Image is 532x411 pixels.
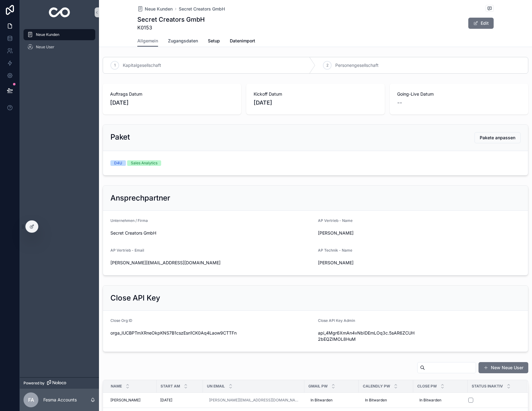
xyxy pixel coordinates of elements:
[365,398,387,403] span: In Bitwarden
[137,35,158,47] a: Allgemein
[110,318,132,323] span: Close Org ID
[137,6,173,12] a: Neue Kunden
[145,6,173,12] span: Neue Kunden
[110,98,234,107] span: [DATE]
[207,395,301,405] a: [PERSON_NAME][EMAIL_ADDRESS][DOMAIN_NAME]
[308,384,328,389] span: Gmail Pw
[230,35,255,48] a: Datenimport
[110,330,313,336] span: orga_IUCBPTmXRneOkpKNS7B1cszEsn1CK0Aq4Laow9CTTFn
[254,98,377,107] span: [DATE]
[397,98,402,107] span: --
[318,330,417,342] span: api_4Mgr6XmAn4vNbIDEmLOq3c.5sAR6ZCUH2bEQZIMOL8HuM
[110,132,130,142] h2: Paket
[209,398,298,403] a: [PERSON_NAME][EMAIL_ADDRESS][DOMAIN_NAME]
[137,15,205,24] h1: Secret Creators GmbH
[208,35,220,48] a: Setup
[110,293,160,303] h2: Close API Key
[363,384,390,389] span: Calendly Pw
[24,41,95,53] a: Neue User
[28,396,34,404] span: FA
[311,398,332,403] span: In Bitwarden
[318,218,353,223] span: AP Vertrieb - Name
[326,63,328,68] span: 2
[208,38,220,44] span: Setup
[110,398,140,403] span: [PERSON_NAME]
[24,381,45,386] span: Powered by
[49,7,70,17] img: App logo
[123,62,161,68] span: Kapitalgesellschaft
[207,384,225,389] span: UN Email
[114,160,122,166] div: D4U
[160,398,172,403] span: [DATE]
[397,91,521,97] span: Going-Live Datum
[417,395,464,405] a: In Bitwarden
[137,38,158,44] span: Allgemein
[111,384,122,389] span: Name
[161,384,180,389] span: Start am
[318,248,352,253] span: AP Technik - Name
[363,395,410,405] a: In Bitwarden
[230,38,255,44] span: Datenimport
[468,18,494,29] button: Edit
[160,398,199,403] a: [DATE]
[308,395,355,405] a: In Bitwarden
[131,160,157,166] div: Sales Analytics
[24,29,95,40] a: Neue Kunden
[335,62,379,68] span: Personengesellschaft
[114,63,116,68] span: 1
[43,397,77,403] p: Fesma Accounts
[36,45,54,50] span: Neue User
[137,24,205,31] span: K0153
[254,91,377,97] span: Kickoff Datum
[179,6,225,12] a: Secret Creators GmbH
[419,398,441,403] span: In Bitwarden
[36,32,59,37] span: Neue Kunden
[318,230,417,236] span: [PERSON_NAME]
[318,260,417,266] span: [PERSON_NAME]
[20,377,99,389] a: Powered by
[480,135,515,141] span: Pakete anpassen
[168,35,198,48] a: Zugangsdaten
[110,230,313,236] span: Secret Creators GmbH
[110,193,170,203] h2: Ansprechpartner
[318,318,355,323] span: Close API Key Admin
[110,398,153,403] a: [PERSON_NAME]
[110,218,148,223] span: Unternehmen / Firma
[110,248,144,253] span: AP Vertrieb - Email
[110,260,313,266] span: [PERSON_NAME][EMAIL_ADDRESS][DOMAIN_NAME]
[472,384,503,389] span: Status Inaktiv
[417,384,437,389] span: Close Pw
[110,91,234,97] span: Auftrags Datum
[168,38,198,44] span: Zugangsdaten
[474,132,521,143] button: Pakete anpassen
[478,362,528,373] button: New Neue User
[20,25,99,61] div: scrollable content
